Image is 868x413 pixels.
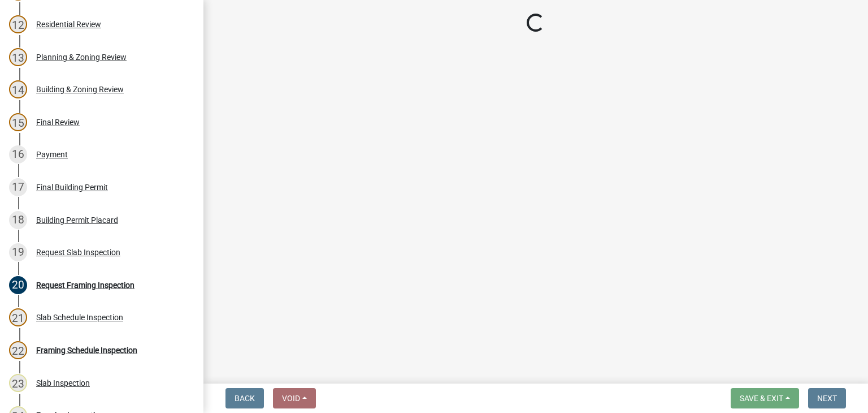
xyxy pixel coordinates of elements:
[36,85,124,93] div: Building & Zoning Review
[731,388,799,408] button: Save & Exit
[9,276,27,294] div: 20
[817,394,837,403] span: Next
[9,80,27,98] div: 14
[273,388,316,408] button: Void
[9,341,27,359] div: 22
[9,211,27,229] div: 18
[9,374,27,392] div: 23
[36,53,127,61] div: Planning & Zoning Review
[225,388,264,408] button: Back
[36,248,120,256] div: Request Slab Inspection
[36,379,90,387] div: Slab Inspection
[36,281,134,289] div: Request Framing Inspection
[9,145,27,164] div: 16
[9,308,27,326] div: 21
[36,118,80,126] div: Final Review
[235,394,255,403] span: Back
[36,313,123,321] div: Slab Schedule Inspection
[9,113,27,131] div: 15
[9,48,27,66] div: 13
[36,150,68,158] div: Payment
[282,394,300,403] span: Void
[9,178,27,196] div: 17
[9,15,27,33] div: 12
[808,388,846,408] button: Next
[36,183,108,191] div: Final Building Permit
[36,20,101,28] div: Residential Review
[36,216,118,224] div: Building Permit Placard
[36,346,137,354] div: Framing Schedule Inspection
[740,394,783,403] span: Save & Exit
[9,243,27,261] div: 19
